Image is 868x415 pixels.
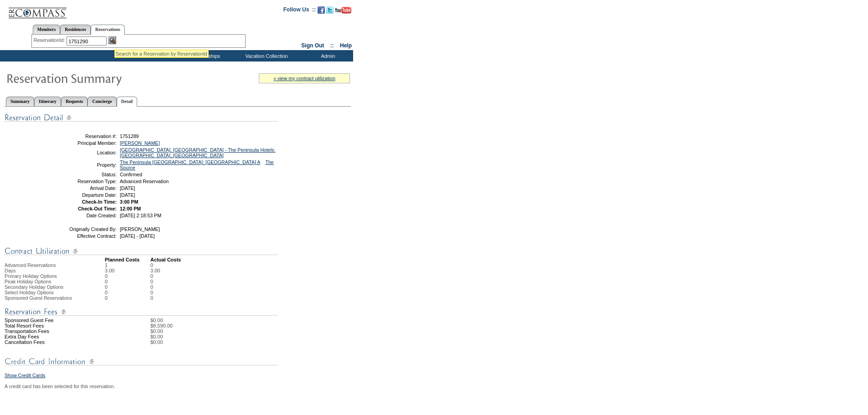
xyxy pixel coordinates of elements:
td: 0 [105,284,150,290]
img: Contract Utilization [5,246,278,257]
div: ReservationId: [34,36,67,44]
td: Property: [51,159,117,170]
td: Actual Costs [150,257,351,262]
span: Days [5,268,15,273]
img: Become our fan on Facebook [318,6,325,14]
td: Location: [51,147,117,158]
td: 3.00 [150,268,160,273]
td: $0.00 [150,339,351,345]
td: 0 [105,290,150,295]
a: Show Credit Cards [5,373,45,378]
td: Principal Member: [51,140,117,146]
span: 1751289 [120,133,139,139]
span: [DATE] [120,192,135,198]
span: 12:00 PM [120,206,141,211]
span: Advanced Reservation [120,179,169,184]
a: Help [340,42,352,49]
span: Secondary Holiday Options [5,284,63,290]
span: [DATE] [120,185,135,191]
div: A credit card has been selected for this reservation. [5,384,351,389]
td: Departure Date: [51,192,117,198]
a: Detail [117,97,138,107]
img: Reservation Detail [5,112,278,123]
td: Date Created: [51,213,117,218]
td: Extra Day Fees [5,334,105,339]
a: Residences [60,25,91,34]
img: Reservaton Summary [6,69,188,87]
a: The Source [120,159,274,170]
span: Primary Holiday Options [5,273,57,279]
strong: Check-In Time: [82,199,117,205]
img: Credit Card Information [5,356,278,367]
div: Search for a Reservation by ReservationId [116,51,207,56]
td: 0 [105,279,150,284]
span: Sponsored Guest Reservations [5,295,72,301]
td: Status: [51,172,117,177]
td: Effective Contract: [51,233,117,239]
a: Subscribe to our YouTube Channel [335,9,351,15]
td: 0 [150,295,160,301]
td: 3.00 [105,268,150,273]
td: 0 [150,273,160,279]
img: Subscribe to our YouTube Channel [335,7,351,14]
a: [GEOGRAPHIC_DATA], [GEOGRAPHIC_DATA] - The Peninsula Hotels: [GEOGRAPHIC_DATA], [GEOGRAPHIC_DATA] [120,147,275,158]
a: Reservations [91,25,125,35]
td: Originally Created By: [51,226,117,232]
td: Reservation #: [51,133,117,139]
a: Concierge [87,97,116,106]
td: 0 [150,284,160,290]
td: Total Resort Fees [5,323,105,328]
span: Select Holiday Options [5,290,54,295]
td: 1 [105,262,150,268]
a: Become our fan on Facebook [318,9,325,15]
td: $0.00 [150,318,351,323]
td: Vacation Collection [230,50,301,61]
td: Transportation Fees [5,328,105,334]
img: Follow us on Twitter [326,6,334,14]
td: Reservation Type: [51,179,117,184]
a: Requests [61,97,87,106]
td: Arrival Date: [51,185,117,191]
a: Summary [6,97,34,106]
strong: Check-Out Time: [78,206,117,211]
td: Cancellation Fees [5,339,105,345]
td: Follow Us :: [283,5,316,16]
td: Planned Costs [105,257,150,262]
td: 0 [150,262,160,268]
td: $8,590.00 [150,323,351,328]
span: Peak Holiday Options [5,279,51,284]
td: 0 [150,290,160,295]
td: 0 [150,279,160,284]
span: :: [330,42,334,49]
td: 0 [105,295,150,301]
span: 3:00 PM [120,199,138,205]
span: [PERSON_NAME] [120,226,160,232]
a: » view my contract utilization [273,76,335,81]
span: Confirmed [120,172,142,177]
a: [PERSON_NAME] [120,140,160,146]
a: Follow us on Twitter [326,9,334,15]
td: 0 [105,273,150,279]
span: [DATE] 2:18:53 PM [120,213,161,218]
td: Sponsored Guest Fee [5,318,105,323]
td: $0.00 [150,328,351,334]
a: Sign Out [301,42,324,49]
td: $0.00 [150,334,351,339]
a: Members [33,25,61,34]
td: Admin [301,50,353,61]
img: Reservation Search [108,36,116,44]
a: The Peninsula [GEOGRAPHIC_DATA]: [GEOGRAPHIC_DATA] A [120,159,260,165]
a: Itinerary [34,97,61,106]
span: Advanced Reservations [5,262,56,268]
img: Reservation Fees [5,306,278,318]
span: [DATE] - [DATE] [120,233,155,239]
